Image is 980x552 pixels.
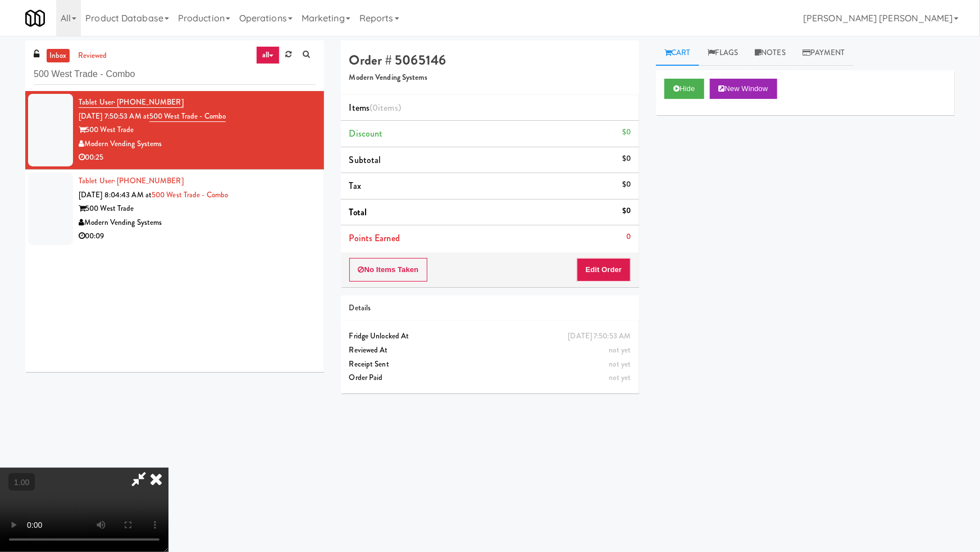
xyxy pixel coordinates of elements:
[25,170,324,248] li: Tablet User· [PHONE_NUMBER][DATE] 8:04:43 AM at500 West Trade - Combo500 West TradeModern Vending...
[577,258,631,282] button: Edit Order
[349,74,631,82] h5: Modern Vending Systems
[568,329,631,343] div: [DATE] 7:50:53 AM
[710,79,777,99] button: New Window
[47,49,70,63] a: inbox
[349,232,400,245] span: Points Earned
[622,152,631,166] div: $0
[349,343,631,358] div: Reviewed At
[699,40,747,66] a: Flags
[609,372,631,383] span: not yet
[25,8,45,28] img: Micromart
[626,230,631,244] div: 0
[622,125,631,139] div: $0
[664,79,704,99] button: Hide
[349,358,631,372] div: Receipt Sent
[25,91,324,170] li: Tablet User· [PHONE_NUMBER][DATE] 7:50:53 AM at500 West Trade - Combo500 West TradeModern Vending...
[349,127,383,140] span: Discount
[152,189,228,200] a: 500 West Trade - Combo
[75,49,110,63] a: reviewed
[256,46,280,64] a: all
[79,202,316,216] div: 500 West Trade
[79,216,316,230] div: Modern Vending Systems
[349,258,428,282] button: No Items Taken
[113,97,184,107] span: · [PHONE_NUMBER]
[79,97,184,108] a: Tablet User· [PHONE_NUMBER]
[113,175,184,186] span: · [PHONE_NUMBER]
[79,123,316,137] div: 500 West Trade
[656,40,699,66] a: Cart
[349,179,361,192] span: Tax
[149,111,226,122] a: 500 West Trade - Combo
[79,229,316,243] div: 00:09
[746,40,794,66] a: Notes
[622,204,631,218] div: $0
[79,175,184,186] a: Tablet User· [PHONE_NUMBER]
[349,153,381,166] span: Subtotal
[349,371,631,385] div: Order Paid
[349,301,631,315] div: Details
[622,178,631,192] div: $0
[609,345,631,355] span: not yet
[34,64,316,85] input: Search vision orders
[79,137,316,151] div: Modern Vending Systems
[349,206,367,219] span: Total
[79,189,152,200] span: [DATE] 8:04:43 AM at
[349,329,631,343] div: Fridge Unlocked At
[349,53,631,67] h4: Order # 5065146
[378,101,398,114] ng-pluralize: items
[79,151,316,165] div: 00:25
[79,111,149,121] span: [DATE] 7:50:53 AM at
[349,101,401,114] span: Items
[370,101,401,114] span: (0 )
[794,40,854,66] a: Payment
[609,359,631,369] span: not yet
